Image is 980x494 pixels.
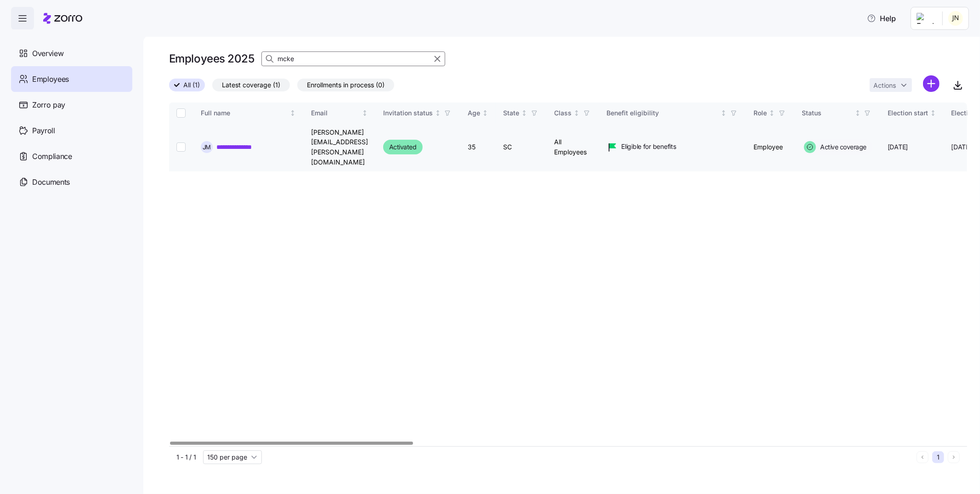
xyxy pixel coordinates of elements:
th: StatusNot sorted [795,102,881,124]
span: All (1) [183,79,200,91]
div: State [504,108,520,118]
a: Overview [11,40,132,66]
th: RoleNot sorted [747,102,795,124]
th: StateNot sorted [496,102,547,124]
button: Help [860,9,903,28]
td: 35 [460,124,496,171]
div: Age [468,108,480,118]
th: EmailNot sorted [304,102,376,124]
span: Compliance [32,151,72,162]
div: Status [802,108,853,118]
div: Not sorted [930,110,936,116]
a: Employees [11,66,132,92]
th: Full nameNot sorted [193,102,304,124]
div: Full name [201,108,288,118]
th: AgeNot sorted [460,102,496,124]
div: Not sorted [855,110,861,116]
span: Employees [32,74,69,85]
span: 1 - 1 / 1 [176,453,196,462]
th: Election startNot sorted [880,102,944,124]
span: Enrollments in process (0) [307,79,385,91]
div: Not sorted [482,110,488,116]
th: Invitation statusNot sorted [376,102,460,124]
div: Benefit eligibility [607,108,719,118]
a: Documents [11,169,132,195]
th: ClassNot sorted [547,102,600,124]
a: Zorro pay [11,92,132,118]
button: Next page [948,451,960,463]
input: Search employees [261,51,445,66]
div: Not sorted [573,110,580,116]
div: Not sorted [362,110,368,116]
input: Select record 1 [176,142,186,152]
td: Employee [747,124,795,171]
div: Invitation status [383,108,433,118]
span: Documents [32,176,70,188]
div: Role [754,108,767,118]
div: Not sorted [435,110,441,116]
div: Not sorted [720,110,727,116]
a: Payroll [11,118,132,143]
svg: add icon [923,75,940,92]
span: Payroll [32,125,55,136]
td: SC [496,124,547,171]
button: 1 [932,451,944,463]
img: ea2b31c6a8c0fa5d6bc893b34d6c53ce [948,11,963,26]
span: [DATE] [952,142,972,152]
span: [DATE] [888,142,908,152]
span: Latest coverage (1) [222,79,280,91]
button: Previous page [917,451,929,463]
button: Actions [870,78,912,92]
img: Employer logo [917,13,935,24]
h1: Employees 2025 [169,51,254,66]
th: Benefit eligibilityNot sorted [600,102,747,124]
span: Zorro pay [32,99,65,111]
div: Not sorted [521,110,527,116]
span: Eligible for benefits [622,142,676,151]
span: Active coverage [818,142,867,152]
input: Select all records [176,108,186,118]
span: Activated [389,142,417,153]
td: [PERSON_NAME][EMAIL_ADDRESS][PERSON_NAME][DOMAIN_NAME] [304,124,376,171]
span: J M [203,144,211,150]
div: Email [311,108,360,118]
a: Compliance [11,143,132,169]
div: Not sorted [289,110,296,116]
span: Actions [873,82,896,89]
span: Help [867,13,896,24]
span: Overview [32,48,63,59]
div: Election start [888,108,928,118]
div: Class [555,108,572,118]
td: All Employees [547,124,600,171]
div: Not sorted [769,110,775,116]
